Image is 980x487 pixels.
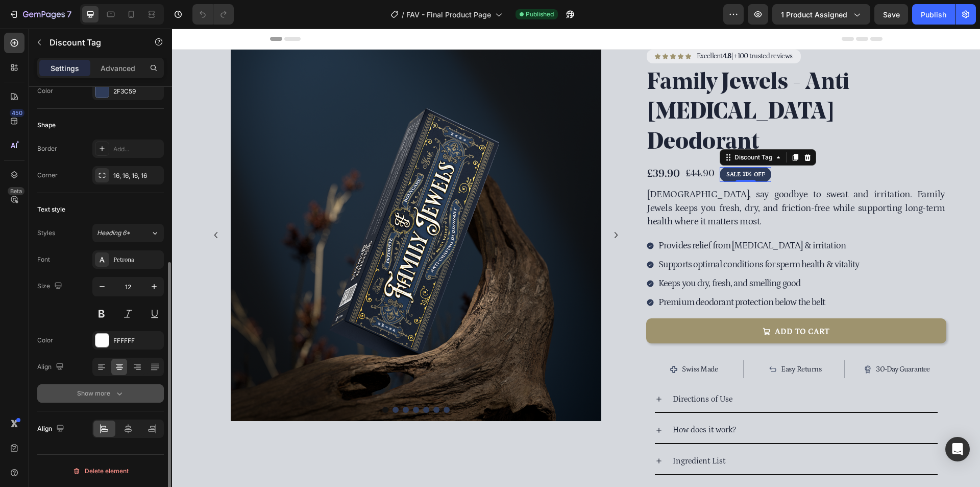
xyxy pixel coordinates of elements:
div: 11% [570,141,580,151]
div: 2F3C59 [113,87,161,96]
div: Shape [37,121,56,130]
div: ADD TO CART [603,296,657,311]
button: Dot [272,378,278,384]
p: 7 [67,8,71,20]
p: Discount Tag [50,36,136,49]
button: 7 [4,4,76,25]
span: Directions of Use [501,366,560,375]
button: ADD TO CART&nbsp; [474,290,774,315]
p: Advanced [101,63,135,74]
div: Petrona [113,256,161,265]
div: Show more [77,388,125,399]
p: [DEMOGRAPHIC_DATA], say goodbye to sweat and irritation. Family Jewels keeps you fresh, dry, and ... [475,159,773,200]
button: Show more [37,384,164,403]
span: / [402,9,404,20]
div: Text style [37,205,65,214]
div: Font [37,255,50,264]
button: Dot [241,378,247,384]
div: Color [37,86,53,96]
button: Publish [912,4,955,25]
span: Save [883,10,900,19]
p: Swiss Made [510,335,546,346]
button: Dot [261,378,267,384]
div: 450 [10,109,24,117]
button: Dot [210,378,216,384]
button: Save [874,4,908,25]
button: Heading 6* [92,224,164,242]
p: Provides relief from [MEDICAL_DATA] & irritation [486,211,688,224]
button: Dot [251,378,257,384]
iframe: Design area [172,29,980,487]
p: 30-Day Guarantee [704,335,757,346]
span: How does it work? [501,397,564,406]
strong: 4.8 [551,24,559,32]
p: Excellent | +100 trusted reviews [525,24,620,32]
p: Settings [51,63,79,74]
div: Delete element [72,465,129,477]
div: 16, 16, 16, 16 [113,171,161,180]
div: FFFFFF [113,336,161,345]
p: Keeps you dry, fresh, and smelling good [486,248,688,262]
button: Carousel Next Arrow [436,198,452,215]
div: Align [37,422,66,436]
div: OFF [580,141,595,152]
div: Discount Tag [560,124,602,133]
button: Dot [220,378,227,384]
div: SALE [553,141,570,152]
div: Beta [8,187,24,195]
button: 1 product assigned [772,4,870,25]
h1: Family Jewels - Anti [MEDICAL_DATA] Deodorant [474,39,774,131]
p: Supports optimal conditions for sperm health & vitality [486,229,688,243]
button: Dot [231,378,237,384]
span: FAV - Final Product Page [406,9,491,20]
span: Ingredient List [501,428,553,437]
p: Easy Returns [609,335,649,346]
div: Border [37,144,57,153]
div: Styles [37,228,55,238]
span: Heading 6* [97,228,130,238]
span: Published [526,10,554,19]
div: Add... [113,145,161,154]
div: Size [37,280,64,293]
div: Publish [921,9,946,20]
div: Open Intercom Messenger [945,437,970,461]
div: £39.90 [474,138,509,153]
div: Color [37,336,53,345]
div: Align [37,360,66,374]
div: Corner [37,171,58,180]
div: Undo/Redo [192,4,234,25]
p: Premium deodorant protection below the belt [486,267,688,281]
button: Delete element [37,463,164,479]
span: 1 product assigned [781,9,847,20]
div: £44.90 [513,139,544,153]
